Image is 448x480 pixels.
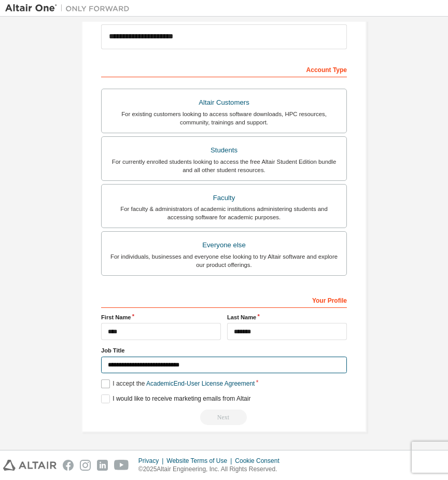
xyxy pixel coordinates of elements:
[101,313,221,321] label: First Name
[108,110,340,126] div: For existing customers looking to access software downloads, HPC resources, community, trainings ...
[101,346,347,355] label: Job Title
[101,394,250,403] label: I would like to receive marketing emails from Altair
[108,95,340,110] div: Altair Customers
[235,457,285,465] div: Cookie Consent
[108,158,340,174] div: For currently enrolled students looking to access the free Altair Student Edition bundle and all ...
[166,457,235,465] div: Website Terms of Use
[101,379,255,388] label: I accept the
[63,460,74,471] img: facebook.svg
[108,205,340,221] div: For faculty & administrators of academic institutions administering students and accessing softwa...
[108,191,340,205] div: Faculty
[3,460,57,471] img: altair_logo.svg
[5,3,135,13] img: Altair One
[138,457,166,465] div: Privacy
[146,380,255,387] a: Academic End-User License Agreement
[80,460,91,471] img: instagram.svg
[101,410,347,425] div: Read and acccept EULA to continue
[101,291,347,308] div: Your Profile
[227,313,347,321] label: Last Name
[108,143,340,158] div: Students
[101,61,347,77] div: Account Type
[108,238,340,252] div: Everyone else
[114,460,129,471] img: youtube.svg
[108,252,340,269] div: For individuals, businesses and everyone else looking to try Altair software and explore our prod...
[97,460,108,471] img: linkedin.svg
[138,465,286,474] p: © 2025 Altair Engineering, Inc. All Rights Reserved.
